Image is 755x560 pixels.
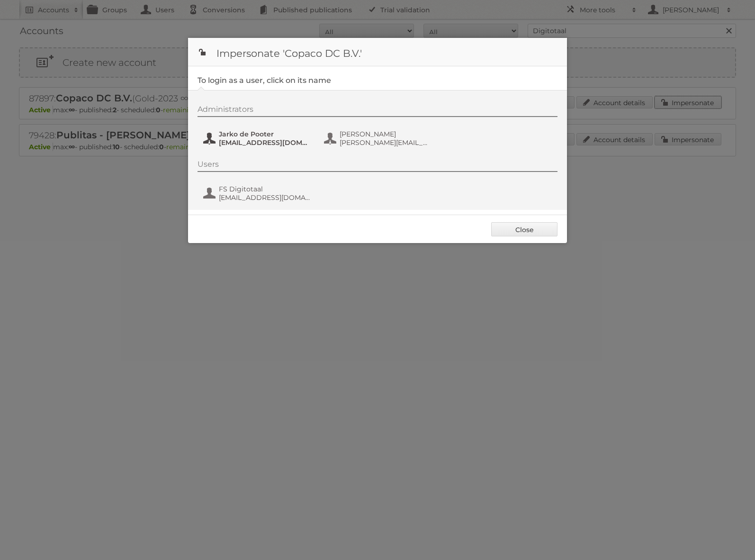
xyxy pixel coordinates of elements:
[219,185,311,193] span: FS Digitotaal
[219,138,311,147] span: [EMAIL_ADDRESS][DOMAIN_NAME]
[340,138,431,147] span: [PERSON_NAME][EMAIL_ADDRESS][DOMAIN_NAME]
[323,129,434,148] button: [PERSON_NAME] [PERSON_NAME][EMAIL_ADDRESS][DOMAIN_NAME]
[198,160,557,172] div: Users
[491,222,557,236] a: Close
[188,38,567,66] h1: Impersonate 'Copaco DC B.V.'
[198,105,557,117] div: Administrators
[198,76,331,85] legend: To login as a user, click on its name
[202,184,314,203] button: FS Digitotaal [EMAIL_ADDRESS][DOMAIN_NAME]
[202,129,314,148] button: Jarko de Pooter [EMAIL_ADDRESS][DOMAIN_NAME]
[340,130,431,138] span: [PERSON_NAME]
[219,130,311,138] span: Jarko de Pooter
[219,193,311,202] span: [EMAIL_ADDRESS][DOMAIN_NAME]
